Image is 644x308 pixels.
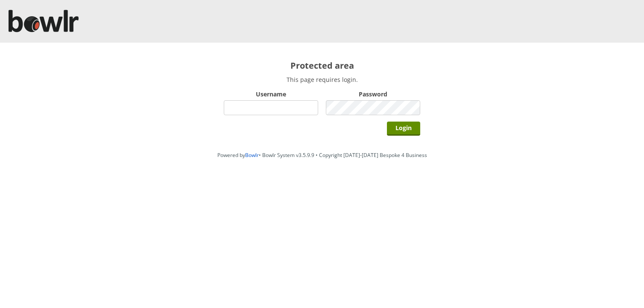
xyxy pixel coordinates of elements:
input: Login [387,122,420,136]
span: Powered by • Bowlr System v3.5.9.9 • Copyright [DATE]-[DATE] Bespoke 4 Business [217,151,427,159]
label: Username [224,90,318,98]
a: Bowlr [245,151,259,159]
label: Password [326,90,420,98]
h2: Protected area [224,60,420,71]
p: This page requires login. [224,76,420,84]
